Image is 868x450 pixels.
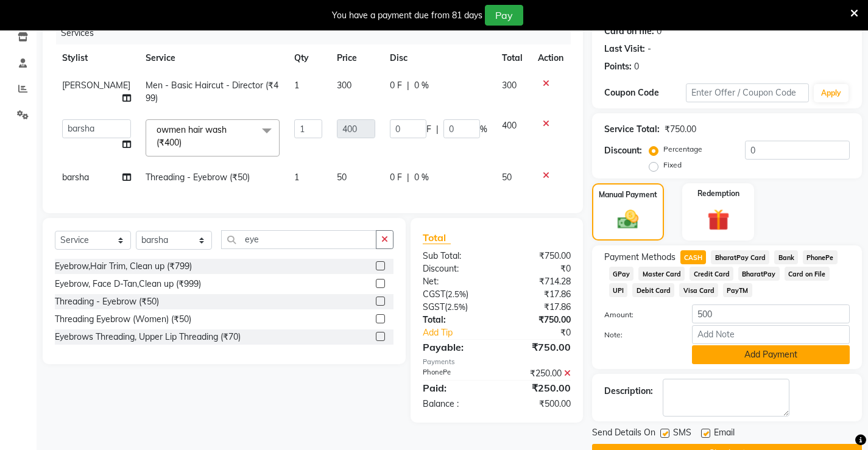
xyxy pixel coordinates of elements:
[599,189,657,200] label: Manual Payment
[665,123,696,136] div: ₹750.00
[423,231,451,244] span: Total
[496,275,579,288] div: ₹714.28
[480,123,487,136] span: %
[502,120,517,131] span: 400
[785,267,830,281] span: Card on File
[423,289,445,300] span: CGST
[595,309,683,320] label: Amount:
[495,44,531,72] th: Total
[502,172,512,183] span: 50
[414,275,496,288] div: Net:
[337,80,351,91] span: 300
[496,314,579,326] div: ₹750.00
[604,25,654,38] div: Card on file:
[414,79,429,92] span: 0 %
[294,80,299,91] span: 1
[611,208,645,232] img: _cash.svg
[632,283,674,297] span: Debit Card
[55,295,159,308] div: Threading - Eyebrow (₹50)
[723,283,752,297] span: PayTM
[609,267,634,281] span: GPay
[221,230,376,249] input: Search or Scan
[423,301,445,312] span: SGST
[496,250,579,262] div: ₹750.00
[448,289,466,299] span: 2.5%
[592,426,655,441] span: Send Details On
[638,267,685,281] span: Master Card
[647,43,651,55] div: -
[447,302,465,312] span: 2.5%
[692,345,850,364] button: Add Payment
[138,44,287,72] th: Service
[414,262,496,275] div: Discount:
[157,124,227,148] span: owmen hair wash (₹400)
[604,86,686,99] div: Coupon Code
[609,283,628,297] span: UPI
[414,367,496,380] div: PhonePe
[496,288,579,301] div: ₹17.86
[686,83,809,102] input: Enter Offer / Coupon Code
[414,326,510,339] a: Add Tip
[436,123,439,136] span: |
[774,250,798,264] span: Bank
[692,304,850,323] input: Amount
[692,325,850,344] input: Add Note
[496,367,579,380] div: ₹250.00
[62,80,130,91] span: [PERSON_NAME]
[714,426,735,441] span: Email
[390,171,402,184] span: 0 F
[414,301,496,314] div: ( )
[510,326,580,339] div: ₹0
[414,314,496,326] div: Total:
[337,172,347,183] span: 50
[697,188,739,199] label: Redemption
[56,22,580,44] div: Services
[595,329,683,340] label: Note:
[294,172,299,183] span: 1
[814,84,849,102] button: Apply
[55,331,241,343] div: Eyebrows Threading, Upper Lip Threading (₹70)
[738,267,780,281] span: BharatPay
[62,172,89,183] span: barsha
[182,137,187,148] a: x
[496,398,579,410] div: ₹500.00
[383,44,495,72] th: Disc
[485,5,523,26] button: Pay
[55,313,191,326] div: Threading Eyebrow (Women) (₹50)
[414,398,496,410] div: Balance :
[414,340,496,354] div: Payable:
[496,381,579,395] div: ₹250.00
[604,123,660,136] div: Service Total:
[407,171,409,184] span: |
[390,79,402,92] span: 0 F
[604,60,632,73] div: Points:
[407,79,409,92] span: |
[55,278,201,290] div: Eyebrow, Face D-Tan,Clean up (₹999)
[604,144,642,157] div: Discount:
[663,160,682,171] label: Fixed
[414,250,496,262] div: Sub Total:
[531,44,571,72] th: Action
[146,172,250,183] span: Threading - Eyebrow (₹50)
[426,123,431,136] span: F
[680,250,707,264] span: CASH
[657,25,662,38] div: 0
[330,44,383,72] th: Price
[690,267,733,281] span: Credit Card
[673,426,691,441] span: SMS
[502,80,517,91] span: 300
[604,385,653,398] div: Description:
[414,288,496,301] div: ( )
[55,260,192,273] div: Eyebrow,Hair Trim, Clean up (₹799)
[663,144,702,155] label: Percentage
[55,44,138,72] th: Stylist
[423,357,571,367] div: Payments
[414,381,496,395] div: Paid:
[634,60,639,73] div: 0
[414,171,429,184] span: 0 %
[496,301,579,314] div: ₹17.86
[700,206,736,234] img: _gift.svg
[604,251,676,264] span: Payment Methods
[146,80,278,104] span: Men - Basic Haircut - Director (₹499)
[496,340,579,354] div: ₹750.00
